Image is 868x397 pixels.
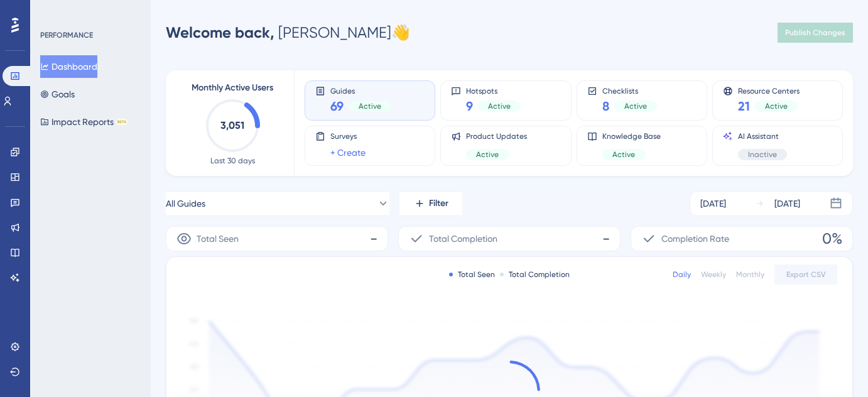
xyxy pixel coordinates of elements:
[602,97,609,115] span: 8
[116,119,127,125] div: BETA
[399,191,462,216] button: Filter
[661,231,729,246] span: Completion Rate
[40,30,93,40] div: PERFORMANCE
[673,269,691,280] div: Daily
[210,156,255,166] span: Last 30 days
[429,196,448,211] span: Filter
[466,86,521,95] span: Hotspots
[500,269,570,280] div: Total Completion
[738,97,750,115] span: 21
[786,269,826,280] span: Export CSV
[370,229,377,249] span: -
[166,191,389,216] button: All Guides
[488,101,511,111] span: Active
[701,269,726,280] div: Weekly
[166,23,410,43] div: [PERSON_NAME] 👋
[822,229,842,249] span: 0%
[330,86,391,95] span: Guides
[449,269,495,280] div: Total Seen
[778,23,853,43] button: Publish Changes
[466,97,473,115] span: 9
[466,131,527,141] span: Product Updates
[40,83,75,106] button: Goals
[166,23,274,41] span: Welcome back,
[40,55,97,78] button: Dashboard
[736,269,764,280] div: Monthly
[166,196,205,211] span: All Guides
[192,80,273,95] span: Monthly Active Users
[748,150,777,160] span: Inactive
[476,150,499,160] span: Active
[330,145,366,160] a: + Create
[602,229,610,249] span: -
[429,231,497,246] span: Total Completion
[774,264,837,285] button: Export CSV
[602,131,661,141] span: Knowledge Base
[330,131,366,141] span: Surveys
[220,119,244,131] text: 3,051
[785,28,845,38] span: Publish Changes
[612,150,635,160] span: Active
[700,196,726,211] div: [DATE]
[738,131,787,141] span: AI Assistant
[765,101,788,111] span: Active
[624,101,647,111] span: Active
[602,86,657,95] span: Checklists
[359,101,381,111] span: Active
[197,231,239,246] span: Total Seen
[330,97,344,115] span: 69
[40,111,127,133] button: Impact ReportsBETA
[774,196,800,211] div: [DATE]
[738,86,800,95] span: Resource Centers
